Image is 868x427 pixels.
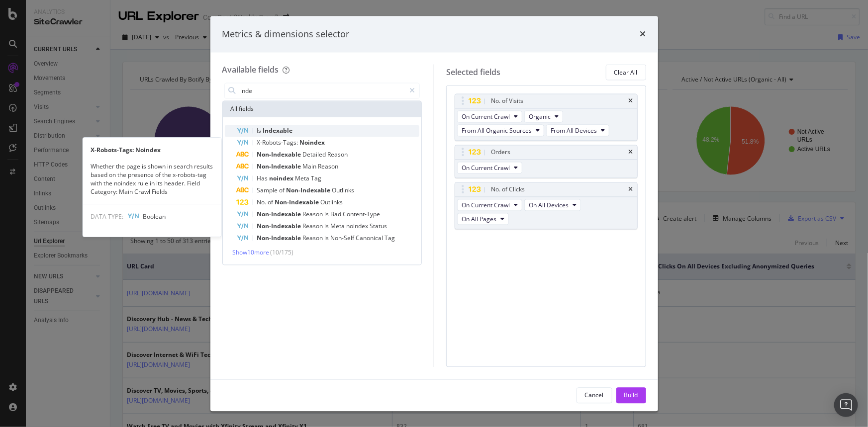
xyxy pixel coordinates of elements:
[325,210,331,219] span: is
[271,249,294,257] span: ( 10 / 175 )
[332,186,355,195] span: Outlinks
[834,393,858,417] div: Open Intercom Messenger
[263,127,293,135] span: Indexable
[524,111,563,123] button: Organic
[233,249,270,257] span: Show 10 more
[462,112,510,121] span: On Current Crawl
[257,186,280,195] span: Sample
[257,127,263,135] span: Is
[328,151,348,159] span: Reason
[303,222,325,231] span: Reason
[462,215,496,223] span: On All Pages
[257,174,270,183] span: Has
[300,139,325,147] span: Noindex
[257,151,303,159] span: Non-Indexable
[529,201,569,209] span: On All Devices
[318,163,339,171] span: Reason
[457,162,522,174] button: On Current Crawl
[295,174,311,183] span: Meta
[83,146,221,154] div: X-Robots-Tags: Noindex
[356,234,385,243] span: Canonical
[325,234,331,243] span: is
[462,164,510,172] span: On Current Crawl
[303,210,325,219] span: Reason
[446,67,500,78] div: Selected fields
[457,213,509,225] button: On All Pages
[343,210,381,219] span: Content-Type
[457,199,522,211] button: On Current Crawl
[222,28,350,41] div: Metrics & dimensions selector
[529,112,551,121] span: Organic
[83,162,221,196] div: Whether the page is shown in search results based on the presence of the x-robots-tag with the no...
[462,201,510,209] span: On Current Crawl
[551,126,597,135] span: From All Devices
[457,111,522,123] button: On Current Crawl
[524,199,581,211] button: On All Devices
[268,198,275,207] span: of
[370,222,387,231] span: Status
[606,65,646,81] button: Clear All
[257,210,303,219] span: Non-Indexable
[577,387,612,403] button: Cancel
[624,391,638,399] div: Build
[257,222,303,231] span: Non-Indexable
[275,198,321,207] span: Non-Indexable
[257,198,268,207] span: No.
[614,68,638,77] div: Clear All
[270,174,295,183] span: noindex
[585,391,604,399] div: Cancel
[331,222,347,231] span: Meta
[546,125,609,137] button: From All Devices
[331,210,343,219] span: Bad
[640,28,646,41] div: times
[257,234,303,243] span: Non-Indexable
[616,387,646,403] button: Build
[223,101,422,117] div: All fields
[325,222,331,231] span: is
[347,222,370,231] span: noindex
[455,145,638,178] div: OrderstimesOn Current Crawl
[280,186,287,195] span: of
[287,186,332,195] span: Non-Indexable
[629,187,633,193] div: times
[457,125,544,137] button: From All Organic Sources
[385,234,395,243] span: Tag
[321,198,343,207] span: Outlinks
[303,163,318,171] span: Main
[331,234,356,243] span: Non-Self
[491,148,510,158] div: Orders
[257,139,300,147] span: X-Robots-Tags:
[629,98,633,104] div: times
[303,151,328,159] span: Detailed
[455,182,638,230] div: No. of ClickstimesOn Current CrawlOn All DevicesOn All Pages
[455,94,638,141] div: No. of VisitstimesOn Current CrawlOrganicFrom All Organic SourcesFrom All Devices
[462,126,532,135] span: From All Organic Sources
[257,163,303,171] span: Non-Indexable
[303,234,325,243] span: Reason
[629,150,633,156] div: times
[222,65,279,76] div: Available fields
[210,16,658,411] div: modal
[311,174,322,183] span: Tag
[491,185,525,195] div: No. of Clicks
[240,84,405,98] input: Search by field name
[491,96,523,106] div: No. of Visits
